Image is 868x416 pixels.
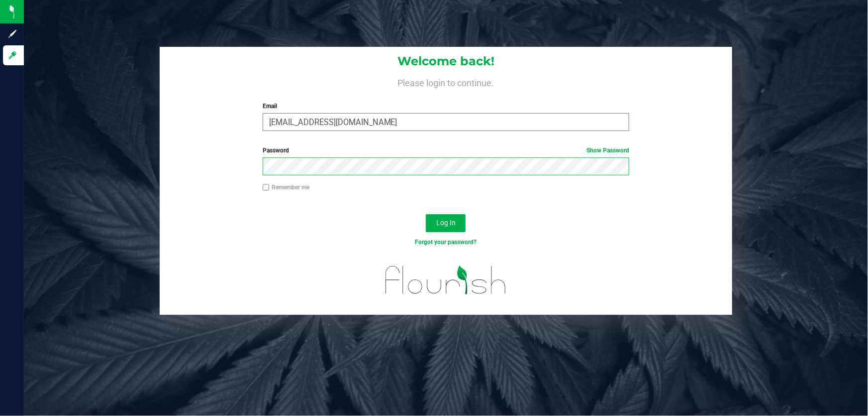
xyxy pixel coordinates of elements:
[415,239,477,246] a: Forgot your password?
[263,147,289,154] span: Password
[263,184,270,191] input: Remember me
[263,183,309,192] label: Remember me
[375,257,518,303] img: flourish_logo.svg
[7,29,17,39] inline-svg: Sign up
[160,55,732,68] h1: Welcome back!
[160,76,732,88] h4: Please login to continue.
[436,219,456,227] span: Log In
[586,147,629,154] a: Show Password
[426,214,466,232] button: Log In
[7,50,17,60] inline-svg: Log in
[263,102,630,111] label: Email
